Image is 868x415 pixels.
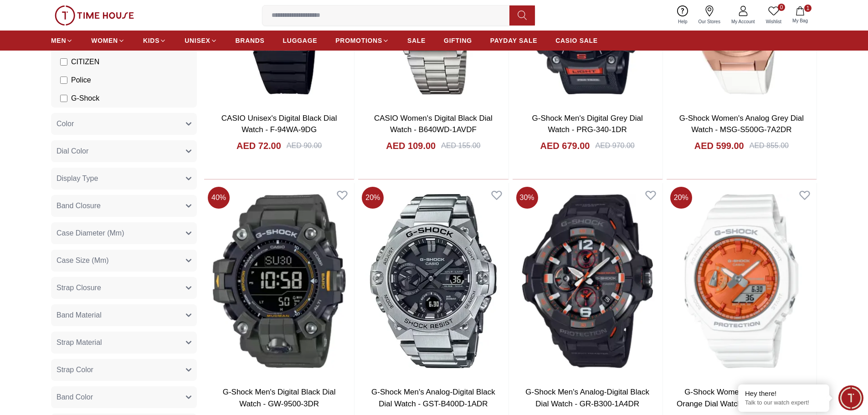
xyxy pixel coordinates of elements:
[185,36,210,45] span: UNISEX
[750,140,789,151] div: AED 855.00
[51,168,197,190] button: Display Type
[745,389,822,398] div: Hey there!
[745,399,822,407] p: Talk to our watch expert!
[760,4,787,27] a: 0Wishlist
[71,75,91,86] span: Police
[223,388,336,408] a: G-Shock Men's Digital Black Dial Watch - GW-9500-3DR
[55,5,134,26] img: ...
[51,304,197,326] button: Band Material
[236,36,265,45] span: BRANDS
[667,183,817,379] img: G-Shock Women's Analog-Digital Orange Dial Watch - GMA-S2100WS-7ADR
[51,250,197,272] button: Case Size (Mm)
[56,282,101,293] span: Strap Closure
[60,58,67,66] input: CITIZEN
[51,332,197,354] button: Strap Material
[283,36,318,45] span: LUGGAGE
[532,114,643,134] a: G-Shock Men's Digital Grey Dial Watch - PRG-340-1DR
[51,140,197,162] button: Dial Color
[358,183,508,379] img: G-Shock Men's Analog-Digital Black Dial Watch - GST-B400D-1ADR
[91,32,125,49] a: WOMEN
[51,113,197,135] button: Color
[208,187,230,209] span: 40 %
[287,140,322,151] div: AED 90.00
[362,187,384,209] span: 20 %
[185,32,217,49] a: UNISEX
[695,18,724,25] span: Our Stores
[236,32,265,49] a: BRANDS
[516,187,538,209] span: 30 %
[51,32,73,49] a: MEN
[56,118,74,129] span: Color
[56,392,93,403] span: Band Color
[444,32,472,49] a: GIFTING
[441,140,480,151] div: AED 155.00
[778,4,785,11] span: 0
[56,337,102,348] span: Strap Material
[51,36,66,45] span: MEN
[71,56,99,67] span: CITIZEN
[555,32,598,49] a: CASIO SALE
[386,139,436,152] h4: AED 109.00
[673,4,693,27] a: Help
[694,139,744,152] h4: AED 599.00
[51,386,197,408] button: Band Color
[236,139,281,152] h4: AED 72.00
[490,36,537,45] span: PAYDAY SALE
[143,32,166,49] a: KIDS
[335,32,389,49] a: PROMOTIONS
[51,359,197,381] button: Strap Color
[51,222,197,244] button: Case Diameter (Mm)
[789,17,812,24] span: My Bag
[56,146,88,157] span: Dial Color
[56,364,93,375] span: Strap Color
[525,388,649,408] a: G-Shock Men's Analog-Digital Black Dial Watch - GR-B300-1A4DR
[335,36,382,45] span: PROMOTIONS
[670,187,692,209] span: 20 %
[838,385,863,410] div: Chat Widget
[51,195,197,217] button: Band Closure
[804,5,812,12] span: 1
[540,139,590,152] h4: AED 679.00
[91,36,118,45] span: WOMEN
[221,114,337,134] a: CASIO Unisex's Digital Black Dial Watch - F-94WA-9DG
[371,388,495,408] a: G-Shock Men's Analog-Digital Black Dial Watch - GST-B400D-1ADR
[407,32,426,49] a: SALE
[490,32,537,49] a: PAYDAY SALE
[787,5,813,26] button: 1My Bag
[51,277,197,299] button: Strap Closure
[374,114,493,134] a: CASIO Women's Digital Black Dial Watch - B640WD-1AVDF
[56,173,98,184] span: Display Type
[56,255,109,266] span: Case Size (Mm)
[407,36,426,45] span: SALE
[674,18,691,25] span: Help
[728,18,759,25] span: My Account
[56,200,101,211] span: Band Closure
[283,32,318,49] a: LUGGAGE
[204,183,354,379] img: G-Shock Men's Digital Black Dial Watch - GW-9500-3DR
[56,228,124,239] span: Case Diameter (Mm)
[143,36,159,45] span: KIDS
[60,95,67,102] input: G-Shock
[513,183,663,379] img: G-Shock Men's Analog-Digital Black Dial Watch - GR-B300-1A4DR
[595,140,634,151] div: AED 970.00
[56,310,102,321] span: Band Material
[71,93,99,104] span: G-Shock
[679,114,804,134] a: G-Shock Women's Analog Grey Dial Watch - MSG-S500G-7A2DR
[444,36,472,45] span: GIFTING
[693,4,726,27] a: Our Stores
[555,36,598,45] span: CASIO SALE
[762,18,785,25] span: Wishlist
[60,77,67,84] input: Police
